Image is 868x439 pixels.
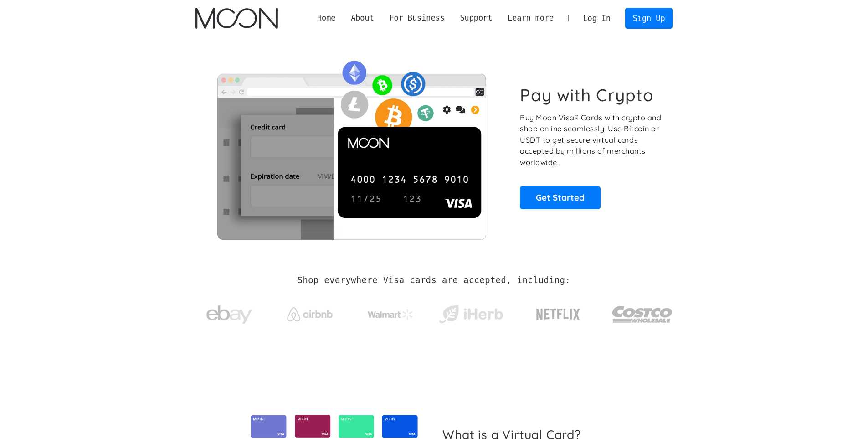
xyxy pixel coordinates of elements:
[437,303,505,326] img: iHerb
[309,12,343,24] a: Home
[389,12,444,24] div: For Business
[276,298,344,326] a: Airbnb
[195,8,278,29] a: home
[520,85,654,105] h1: Pay with Crypto
[575,8,618,28] a: Log In
[625,8,673,28] a: Sign Up
[287,307,333,321] img: Airbnb
[518,294,599,331] a: Netflix
[382,12,452,24] div: For Business
[195,54,508,239] img: Moon Cards let you spend your crypto anywhere Visa is accepted.
[351,12,374,24] div: About
[298,275,570,285] h2: Shop everywhere Visa cards are accepted, including:
[452,12,500,24] div: Support
[612,297,673,331] img: Costco
[437,294,505,331] a: iHerb
[535,303,581,326] img: Netflix
[612,288,673,336] a: Costco
[356,300,424,325] a: Walmart
[500,12,561,24] div: Learn more
[508,12,554,24] div: Learn more
[195,8,278,29] img: Moon Logo
[520,112,663,168] p: Buy Moon Visa® Cards with crypto and shop online seamlessly! Use Bitcoin or USDT to get secure vi...
[368,309,413,320] img: Walmart
[460,12,492,24] div: Support
[343,12,381,24] div: About
[520,186,601,209] a: Get Started
[206,300,252,329] img: ebay
[195,291,263,334] a: ebay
